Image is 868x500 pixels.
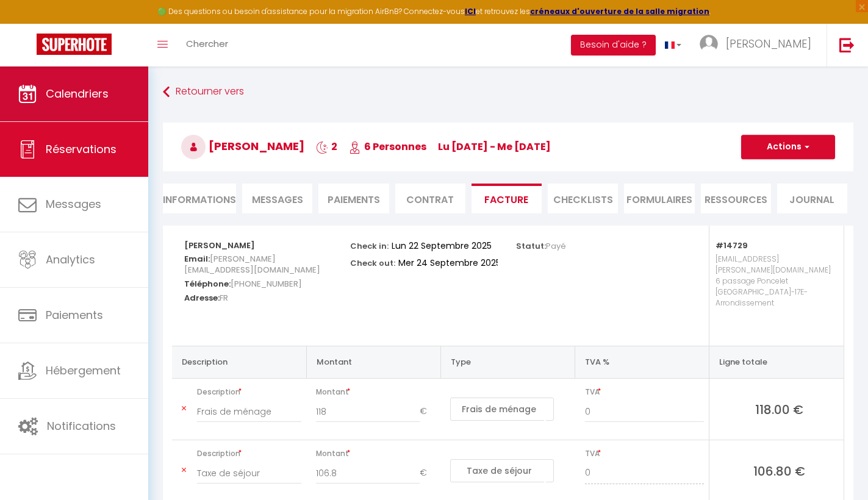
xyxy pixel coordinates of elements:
span: [PERSON_NAME][EMAIL_ADDRESS][DOMAIN_NAME] [184,250,320,279]
img: Super Booking [37,34,112,55]
strong: Email: [184,253,210,265]
li: Contrat [395,184,465,213]
a: ICI [465,6,476,16]
span: Messages [252,193,303,207]
span: Payé [546,240,566,252]
li: Journal [777,184,847,213]
img: ... [700,35,718,53]
span: 106.80 € [719,462,839,479]
span: TVA [585,384,705,401]
strong: [PERSON_NAME] [184,240,255,251]
th: Montant [306,346,440,378]
span: [PHONE_NUMBER] [231,275,302,293]
span: Notifications [47,418,116,434]
span: Analytics [46,252,95,267]
li: CHECKLISTS [548,184,618,213]
span: lu [DATE] - me [DATE] [438,140,551,154]
span: Chercher [186,37,228,50]
p: Check in: [350,238,389,252]
li: Informations [163,184,236,213]
li: FORMULAIRES [624,184,694,213]
strong: Adresse: [184,292,220,304]
th: Description [172,346,306,378]
a: Retourner vers [163,81,853,103]
button: Actions [741,135,835,159]
span: Messages [46,196,101,212]
button: Ouvrir le widget de chat LiveChat [10,5,46,41]
button: Besoin d'aide ? [571,35,656,55]
span: Montant [316,384,436,401]
span: Paiements [46,307,103,323]
p: Check out: [350,255,395,269]
p: Statut: [516,238,566,252]
span: 118.00 € [719,401,839,418]
span: Calendriers [46,86,109,101]
a: Chercher [177,24,237,66]
span: FR [220,289,228,307]
li: Paiements [318,184,389,213]
img: logout [839,37,855,52]
strong: #14729 [716,240,748,251]
span: Description [197,384,301,401]
span: € [420,462,436,484]
span: Hébergement [46,363,121,378]
th: Ligne totale [709,346,844,378]
li: Facture [472,184,542,213]
iframe: Chat [816,445,859,491]
p: [EMAIL_ADDRESS][PERSON_NAME][DOMAIN_NAME] 6 passage Poncelet [GEOGRAPHIC_DATA]-17E-Arrondissement [716,251,831,334]
span: 6 Personnes [349,140,426,154]
span: Montant [316,445,436,462]
span: Réservations [46,141,117,157]
strong: Téléphone: [184,278,231,290]
span: € [420,401,436,423]
th: TVA % [575,346,709,378]
span: 2 [316,140,337,154]
span: [PERSON_NAME] [726,36,811,51]
a: ... [PERSON_NAME] [690,24,827,66]
span: TVA [585,445,705,462]
span: Description [197,445,301,462]
span: [PERSON_NAME] [181,138,304,154]
li: Ressources [701,184,771,213]
th: Type [440,346,575,378]
a: créneaux d'ouverture de la salle migration [530,6,709,16]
